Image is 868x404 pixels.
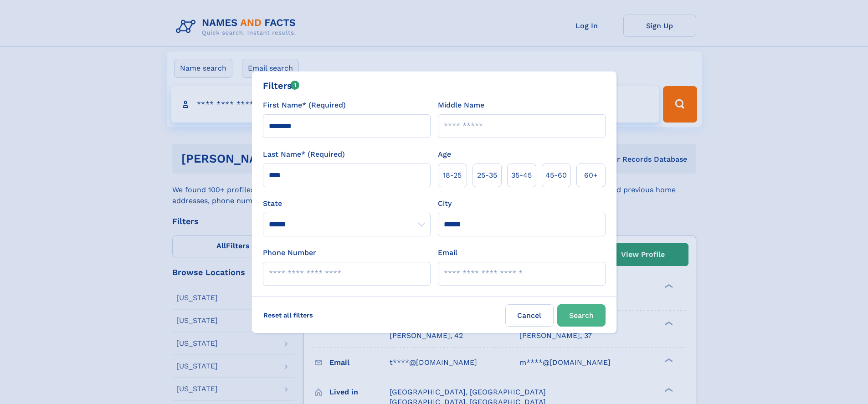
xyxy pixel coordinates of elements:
span: 25‑35 [477,170,497,181]
span: 60+ [584,170,598,181]
span: 18‑25 [443,170,462,181]
label: First Name* (Required) [263,100,346,111]
label: Age [438,149,451,160]
label: Cancel [505,304,554,327]
span: 35‑45 [511,170,532,181]
label: Last Name* (Required) [263,149,345,160]
label: State [263,198,431,209]
label: Email [438,247,457,258]
label: City [438,198,452,209]
label: Phone Number [263,247,316,258]
span: 45‑60 [545,170,567,181]
div: Filters [263,79,300,92]
label: Reset all filters [257,304,319,326]
button: Search [557,304,606,327]
label: Middle Name [438,100,484,111]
